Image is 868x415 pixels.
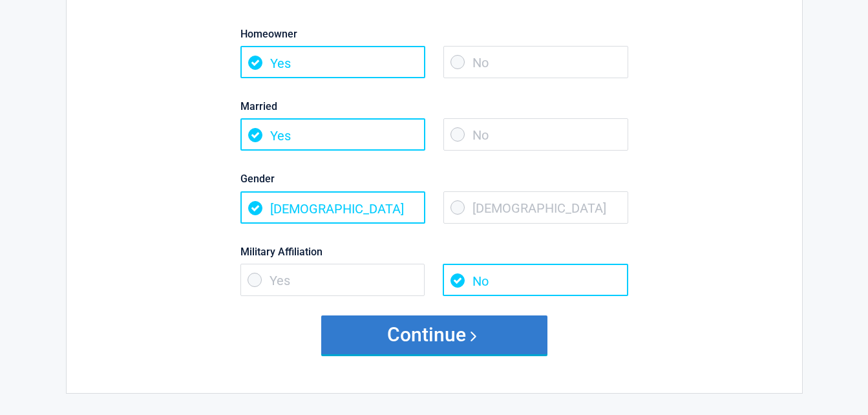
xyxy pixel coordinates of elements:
span: Yes [240,118,425,151]
span: No [443,118,628,151]
span: Yes [240,264,425,296]
label: Homeowner [240,25,628,43]
label: Gender [240,170,628,187]
span: [DEMOGRAPHIC_DATA] [443,191,628,224]
span: Yes [240,46,425,78]
label: Military Affiliation [240,243,628,261]
button: Continue [321,315,547,354]
span: [DEMOGRAPHIC_DATA] [240,191,425,224]
span: No [443,46,628,78]
label: Married [240,98,628,115]
span: No [443,264,628,296]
